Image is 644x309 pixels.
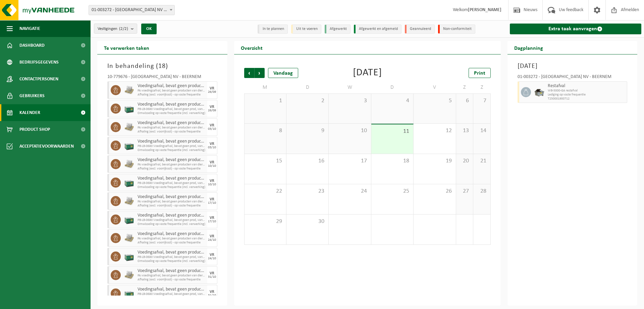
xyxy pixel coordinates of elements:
span: Dashboard [19,37,45,54]
div: VR [210,105,214,109]
span: PB-LB-0680 Voedingsafval, bevat geen prod, van dierl oorspr [138,255,206,259]
span: 28 [477,188,487,195]
td: W [329,81,371,93]
span: 24 [332,188,367,195]
span: Voedingsafval, bevat geen producten van dierlijke oorsprong, gemengde verpakking (exclusief glas) [138,287,206,292]
img: PB-LB-0680-HPE-GN-01 [124,141,134,151]
span: Voedingsafval, bevat geen producten van dierlijke oorsprong, gemengde verpakking (exclusief glas) [138,83,206,89]
span: 21 [477,157,487,165]
span: Afhaling (excl. voorrijkost) - op vaste frequentie [138,278,206,282]
div: 17/10 [208,220,216,223]
div: 01-003272 - [GEOGRAPHIC_DATA] NV - BEERNEM [518,75,628,81]
span: PB-LB-0680 Voedingsafval, bevat geen prod, van dierl oorspr [138,144,206,148]
img: LP-PA-00000-WDN-11 [124,233,134,243]
li: Afgewerkt [325,25,351,34]
span: 1 [248,97,283,105]
span: Voedingsafval, bevat geen producten van dierlijke oorsprong, gemengde verpakking (exclusief glas) [138,120,206,126]
span: 16 [290,157,325,165]
h3: In behandeling ( ) [107,61,217,71]
span: 5 [417,97,452,105]
span: Gebruikers [19,87,45,104]
div: 10/10 [208,183,216,186]
td: V [414,81,456,93]
span: 26 [417,188,452,195]
span: 2 [290,97,325,105]
li: Uit te voeren [291,25,321,34]
span: 01-003272 - BELGOSUC NV - BEERNEM [89,5,175,15]
img: LP-PA-00000-WDN-11 [124,196,134,206]
img: LP-PA-00000-WDN-11 [124,122,134,132]
li: Geannuleerd [405,25,435,34]
span: Acceptatievoorwaarden [19,138,74,155]
div: VR [210,86,214,90]
span: PA voedingsafval, bevat geen producten van dierlijke oorspr, [138,274,206,278]
span: Voedingsafval, bevat geen producten van dierlijke oorsprong, gemengde verpakking (exclusief glas) [138,213,206,218]
span: PB-LB-0680 Voedingsafval, bevat geen prod, van dierl oorspr [138,218,206,222]
span: Afhaling (excl. voorrijkost) - op vaste frequentie [138,204,206,208]
span: Restafval [548,83,626,89]
div: 03/10 [208,127,216,131]
span: 11 [375,128,410,135]
span: 25 [375,188,410,195]
span: 7 [477,97,487,105]
span: WB-5000-GA restafval [548,89,626,93]
span: 9 [290,127,325,134]
span: PA voedingsafval, bevat geen producten van dierlijke oorspr, [138,89,206,93]
span: Vestigingen [98,24,128,34]
div: VR [210,197,214,201]
span: PB-LB-0680 Voedingsafval, bevat geen prod, van dierl oorspr [138,181,206,185]
span: Voedingsafval, bevat geen producten van dierlijke oorsprong, gemengde verpakking (exclusief glas) [138,176,206,181]
div: VR [210,253,214,257]
span: PA voedingsafval, bevat geen producten van dierlijke oorspr, [138,163,206,167]
count: (2/2) [119,27,128,31]
div: 03/10 [208,146,216,149]
td: Z [473,81,490,93]
span: 4 [375,97,410,105]
div: VR [210,271,214,275]
span: Afhaling (excl. voorrijkost) - op vaste frequentie [138,241,206,245]
span: 3 [332,97,367,105]
div: 31/10 [208,294,216,297]
span: 29 [248,218,283,225]
td: M [244,81,286,93]
div: VR [210,142,214,146]
span: Kalender [19,104,40,121]
div: Vandaag [268,68,298,78]
span: Voedingsafval, bevat geen producten van dierlijke oorsprong, gemengde verpakking (exclusief glas) [138,250,206,255]
td: Z [456,81,473,93]
span: Volgende [255,68,265,78]
span: 10 [332,127,367,134]
div: VR [210,290,214,294]
img: PB-LB-0680-HPE-GN-01 [124,288,134,299]
td: D [286,81,329,93]
span: 23 [290,188,325,195]
span: 18 [375,157,410,165]
img: LP-PA-00000-WDN-11 [124,270,134,280]
span: 12 [417,127,452,134]
li: Afgewerkt en afgemeld [354,25,401,34]
span: Product Shop [19,121,50,138]
span: 19 [417,157,452,165]
span: Omwisseling op vaste frequentie (incl. verwerking) [138,185,206,189]
h3: [DATE] [518,61,628,71]
span: Voedingsafval, bevat geen producten van dierlijke oorsprong, gemengde verpakking (exclusief glas) [138,268,206,274]
div: 10/10 [208,164,216,168]
span: PB-LB-0680 Voedingsafval, bevat geen prod, van dierl oorspr [138,107,206,111]
span: Bedrijfsgegevens [19,54,59,71]
div: [DATE] [353,68,382,78]
div: 17/10 [208,201,216,205]
span: Lediging op vaste frequentie [548,93,626,97]
span: 01-003272 - BELGOSUC NV - BEERNEM [89,5,174,15]
div: 10-779676 - [GEOGRAPHIC_DATA] NV - BEERNEM [107,75,217,81]
span: 15 [248,157,283,165]
div: VR [210,234,214,238]
img: PB-LB-0680-HPE-GN-01 [124,104,134,114]
span: Voedingsafval, bevat geen producten van dierlijke oorsprong, gemengde verpakking (exclusief glas) [138,139,206,144]
span: Afhaling (excl. voorrijkost) - op vaste frequentie [138,93,206,97]
img: PB-LB-0680-HPE-GN-01 [124,252,134,262]
span: Voedingsafval, bevat geen producten van dierlijke oorsprong, gemengde verpakking (exclusief glas) [138,194,206,200]
div: 31/10 [208,275,216,279]
span: Voedingsafval, bevat geen producten van dierlijke oorsprong, gemengde verpakking (exclusief glas) [138,157,206,163]
span: Voedingsafval, bevat geen producten van dierlijke oorsprong, gemengde verpakking (exclusief glas) [138,231,206,237]
strong: [PERSON_NAME] [468,7,501,12]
